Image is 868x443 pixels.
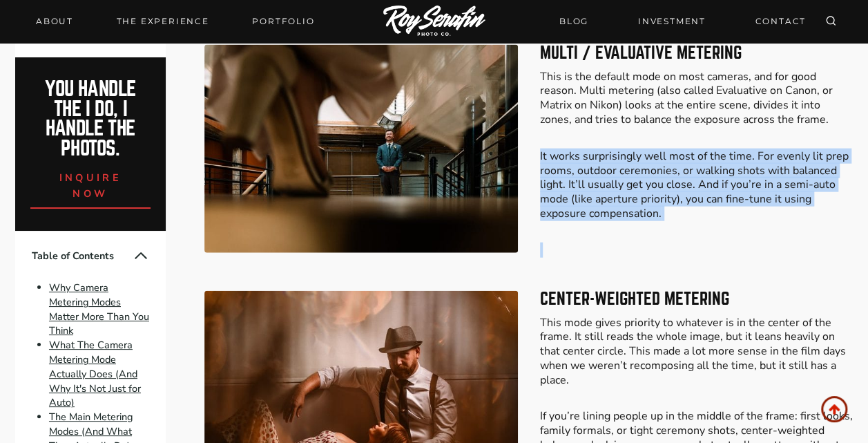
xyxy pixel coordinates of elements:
[59,170,122,200] span: inquire now
[540,316,853,388] p: This mode gives priority to whatever is in the center of the frame. It still reads the whole imag...
[551,9,597,33] a: BLOG
[821,12,840,31] button: View Search Form
[540,291,853,308] h3: Center-Weighted Metering
[630,9,714,33] a: INVESTMENT
[32,248,133,263] span: Table of Contents
[540,45,853,62] h3: Multi / Evaluative Metering
[108,12,218,31] a: THE EXPERIENCE
[28,12,81,31] a: About
[133,247,149,263] button: Collapse Table of Contents
[821,396,847,422] a: Scroll to top
[540,149,853,221] p: It works surprisingly well most of the time. For evenly lit prep rooms, outdoor ceremonies, or wa...
[244,12,322,31] a: Portfolio
[30,158,151,208] a: inquire now
[383,6,485,38] img: Logo of Roy Serafin Photo Co., featuring stylized text in white on a light background, representi...
[540,70,853,127] p: This is the default mode on most cameras, and for good reason. Multi metering (also called Evalua...
[204,45,518,254] img: How to Use Camera Metering Modes at Weddings (With or without flash) 1
[746,9,814,33] a: CONTACT
[49,280,149,337] a: Why Camera Metering Modes Matter More Than You Think
[551,9,814,33] nav: Secondary Navigation
[30,79,151,158] h2: You handle the i do, I handle the photos.
[49,337,141,408] a: What The Camera Metering Mode Actually Does (And Why It's Not Just for Auto)
[28,12,322,31] nav: Primary Navigation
